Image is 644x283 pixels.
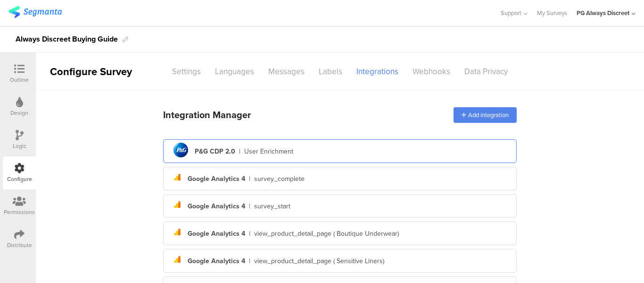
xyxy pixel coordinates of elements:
[349,63,405,80] div: Integrations
[239,146,240,156] div: |
[188,201,245,211] div: Google Analytics 4
[10,76,29,84] div: Outline
[249,256,250,266] div: |
[208,63,261,80] div: Languages
[163,108,251,122] div: Integration Manager
[249,201,250,211] div: |
[454,107,517,123] div: Add integration
[13,142,26,150] div: Logic
[8,6,62,18] img: segmanta logo
[457,63,515,80] div: Data Privacy
[254,229,399,239] div: view_product_detail_page ( Boutique Underwear)
[254,174,305,184] div: survey_complete
[261,63,312,80] div: Messages
[501,9,521,17] span: Support
[254,256,384,266] div: view_product_detail_page ( Sensitive Liners)
[165,63,208,80] div: Settings
[577,9,629,17] div: PG Always Discreet
[405,63,457,80] div: Webhooks
[249,229,250,239] div: |
[188,229,245,239] div: Google Analytics 4
[36,64,144,79] div: Configure Survey
[195,146,235,156] div: P&G CDP 2.0
[254,201,290,211] div: survey_start
[16,32,118,47] div: Always Discreet Buying Guide
[7,175,32,183] div: Configure
[4,208,35,216] div: Permissions
[249,174,250,184] div: |
[188,174,245,184] div: Google Analytics 4
[312,63,349,80] div: Labels
[10,109,28,117] div: Design
[188,256,245,266] div: Google Analytics 4
[244,146,293,156] div: User Enrichment
[7,241,32,249] div: Distribute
